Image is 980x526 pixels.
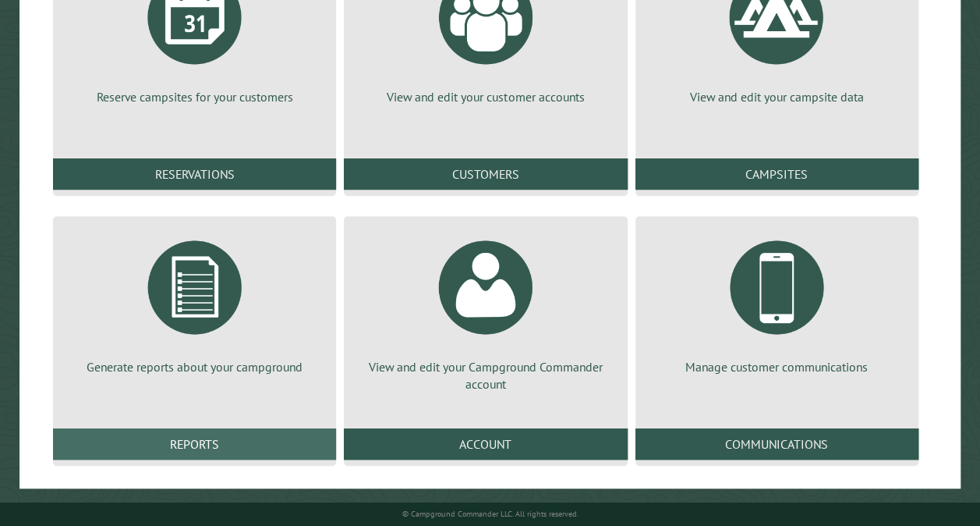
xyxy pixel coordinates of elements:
[363,88,608,105] p: View and edit your customer accounts
[654,229,900,375] a: Manage customer communications
[635,428,918,460] a: Communications
[402,509,578,519] small: © Campground Commander LLC. All rights reserved.
[344,158,627,190] a: Customers
[53,158,336,190] a: Reservations
[72,88,317,105] p: Reserve campsites for your customers
[363,358,608,393] p: View and edit your Campground Commander account
[53,428,336,460] a: Reports
[654,88,900,105] p: View and edit your campsite data
[635,158,918,190] a: Campsites
[72,229,317,375] a: Generate reports about your campground
[72,358,317,375] p: Generate reports about your campground
[654,358,900,375] p: Manage customer communications
[363,229,608,393] a: View and edit your Campground Commander account
[344,428,627,460] a: Account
